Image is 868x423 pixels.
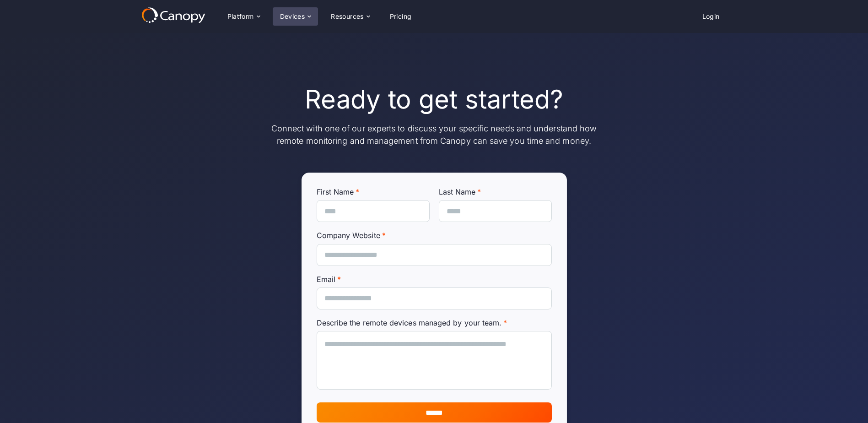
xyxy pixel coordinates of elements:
[220,7,267,26] div: Platform
[317,231,380,240] span: Company Website
[280,13,305,20] div: Devices
[317,187,354,196] span: First Name
[317,318,502,327] span: Describe the remote devices managed by your team.
[439,187,476,196] span: Last Name
[331,13,364,20] div: Resources
[317,275,335,284] span: Email
[323,7,377,26] div: Resources
[227,13,254,20] div: Platform
[270,122,599,147] p: Connect with one of our experts to discuss your specific needs and understand how remote monitori...
[273,7,318,26] div: Devices
[383,8,419,25] a: Pricing
[305,84,563,115] h1: Ready to get started?
[695,8,727,25] a: Login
